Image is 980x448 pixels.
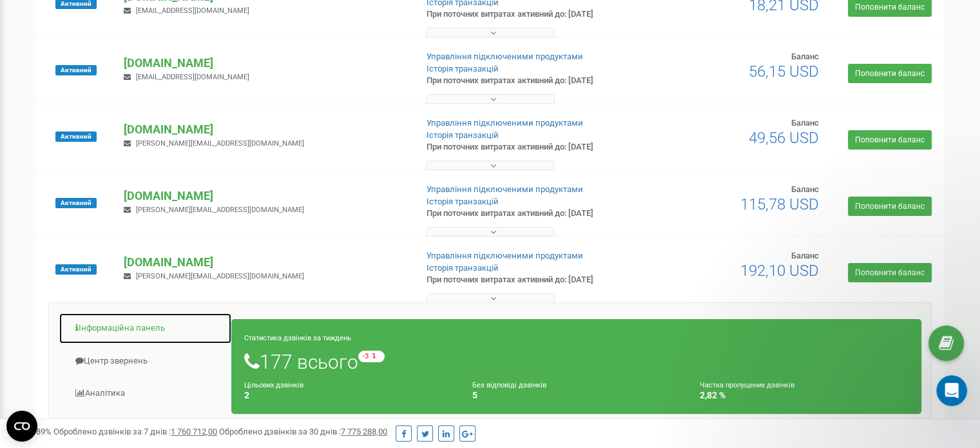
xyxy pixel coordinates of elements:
[358,351,385,362] small: -3
[244,334,351,342] small: Статистика дзвінків за тиждень
[740,195,819,213] span: 115,78 USD
[59,411,232,442] a: Кошти
[848,263,932,282] a: Поповнити баланс
[124,121,405,138] p: [DOMAIN_NAME]
[53,427,217,436] span: Оброблено дзвінків за 7 днів :
[55,65,97,75] span: Активний
[59,313,232,344] a: Інформаційна панель
[700,381,794,389] small: Частка пропущених дзвінків
[740,262,819,280] span: 192,10 USD
[700,391,908,400] h4: 2,82 %
[848,197,932,216] a: Поповнити баланс
[124,254,405,271] p: [DOMAIN_NAME]
[6,411,37,442] button: Open CMP widget
[848,64,932,83] a: Поповнити баланс
[341,427,387,436] u: 7 775 288,00
[427,251,583,260] a: Управління підключеними продуктами
[472,391,681,400] h4: 5
[59,378,232,409] a: Аналiтика
[427,52,583,61] a: Управління підключеними продуктами
[219,427,387,436] span: Оброблено дзвінків за 30 днів :
[244,381,303,389] small: Цільових дзвінків
[749,63,819,81] span: 56,15 USD
[848,130,932,150] a: Поповнити баланс
[427,130,499,140] a: Історія транзакцій
[427,118,583,128] a: Управління підключеними продуктами
[136,73,249,81] span: [EMAIL_ADDRESS][DOMAIN_NAME]
[124,55,405,72] p: [DOMAIN_NAME]
[427,141,633,153] p: При поточних витратах активний до: [DATE]
[244,391,453,400] h4: 2
[136,6,249,15] span: [EMAIL_ADDRESS][DOMAIN_NAME]
[136,206,304,214] span: [PERSON_NAME][EMAIL_ADDRESS][DOMAIN_NAME]
[59,346,232,377] a: Центр звернень
[427,197,499,206] a: Історія транзакцій
[472,381,546,389] small: Без відповіді дзвінків
[791,184,819,194] span: Баланс
[427,263,499,273] a: Історія транзакцій
[936,375,967,406] iframe: Intercom live chat
[171,427,217,436] u: 1 760 712,00
[55,264,97,275] span: Активний
[244,351,908,373] h1: 177 всього
[427,75,633,87] p: При поточних витратах активний до: [DATE]
[124,188,405,204] p: [DOMAIN_NAME]
[55,131,97,142] span: Активний
[427,274,633,286] p: При поточних витратах активний до: [DATE]
[791,118,819,128] span: Баланс
[749,129,819,147] span: 49,56 USD
[791,251,819,260] span: Баланс
[427,184,583,194] a: Управління підключеними продуктами
[55,198,97,208] span: Активний
[427,8,633,21] p: При поточних витратах активний до: [DATE]
[136,272,304,280] span: [PERSON_NAME][EMAIL_ADDRESS][DOMAIN_NAME]
[427,208,633,220] p: При поточних витратах активний до: [DATE]
[136,139,304,148] span: [PERSON_NAME][EMAIL_ADDRESS][DOMAIN_NAME]
[791,52,819,61] span: Баланс
[427,64,499,73] a: Історія транзакцій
